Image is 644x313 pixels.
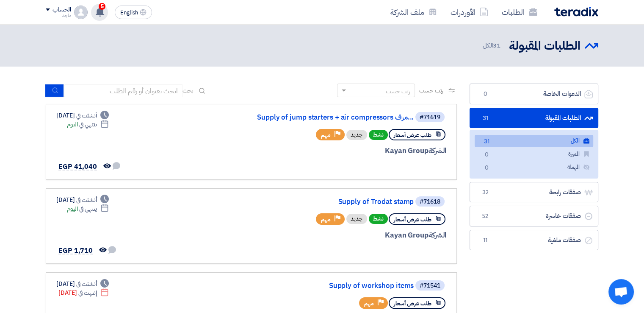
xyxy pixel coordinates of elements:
[53,6,71,14] div: الحساب
[444,2,495,22] a: الأوردرات
[243,145,446,156] div: Kayan Group
[99,3,105,10] span: 5
[481,164,492,173] span: 0
[493,41,500,50] span: 31
[470,108,598,129] a: الطلبات المقبولة31
[475,135,593,147] a: الكل
[76,279,97,288] span: أنشئت في
[56,196,109,204] div: [DATE]
[475,161,593,173] a: المهملة
[470,182,598,203] a: صفقات رابحة32
[394,131,431,139] span: طلب عرض أسعار
[67,204,109,213] div: اليوم
[420,199,440,205] div: #71618
[394,215,431,224] span: طلب عرض أسعار
[386,87,410,96] div: رتب حسب
[46,13,71,18] div: ماجد
[74,6,88,19] img: profile_test.png
[120,10,138,16] span: English
[470,206,598,226] a: صفقات خاسرة52
[480,114,490,123] span: 31
[58,288,109,297] div: [DATE]
[244,282,414,290] a: Supply of workshop items
[509,38,580,54] h2: الطلبات المقبولة
[76,111,97,120] span: أنشئت في
[321,131,331,139] span: مهم
[394,299,431,307] span: طلب عرض أسعار
[480,236,490,245] span: 11
[470,230,598,251] a: صفقات ملغية11
[369,130,388,140] span: نشط
[428,230,447,240] span: الشركة
[79,204,97,213] span: ينتهي في
[64,84,182,97] input: ابحث بعنوان أو رقم الطلب
[480,90,490,98] span: 0
[244,198,414,206] a: Supply of Trodat stamp
[346,130,367,140] div: جديد
[56,279,109,288] div: [DATE]
[58,246,93,256] span: EGP 1,710
[480,188,490,197] span: 32
[470,84,598,104] a: الدعوات الخاصة0
[428,145,447,156] span: الشركة
[58,162,97,172] span: EGP 41,040
[243,230,446,241] div: Kayan Group
[419,86,443,95] span: رتب حسب
[78,288,97,297] span: إنتهت في
[244,114,414,121] a: Supply of jump starters + air compressors مرف...
[369,214,388,224] span: نشط
[483,41,502,50] span: الكل
[384,2,444,22] a: ملف الشركة
[608,279,634,305] div: Open chat
[76,196,97,204] span: أنشئت في
[182,86,193,95] span: بحث
[420,283,440,289] div: #71541
[56,111,109,120] div: [DATE]
[495,2,544,22] a: الطلبات
[475,148,593,160] a: المميزة
[420,115,440,120] div: #71619
[321,215,331,224] span: مهم
[554,7,598,17] img: Teradix logo
[481,151,492,159] span: 0
[481,137,492,146] span: 31
[364,299,374,307] span: مهم
[480,212,490,221] span: 52
[79,120,97,129] span: ينتهي في
[346,214,367,224] div: جديد
[67,120,109,129] div: اليوم
[115,6,152,19] button: English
